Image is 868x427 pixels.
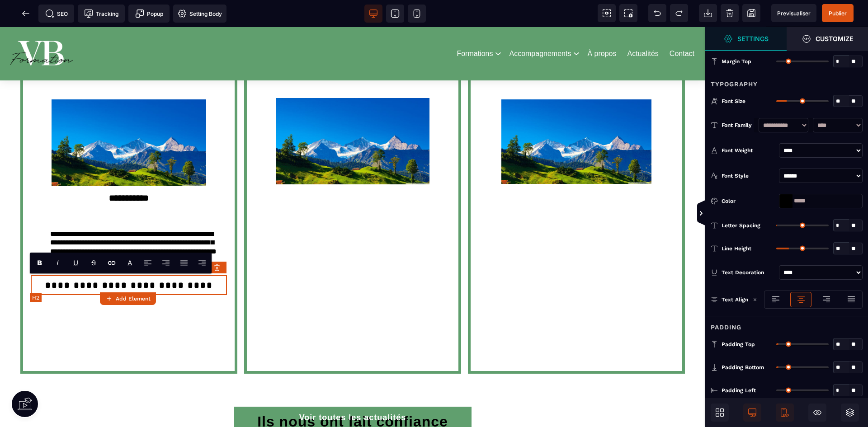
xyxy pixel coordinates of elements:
[103,253,121,273] span: Link
[193,253,211,273] span: Align Right
[127,258,132,267] label: Font color
[587,21,616,33] a: À propos
[85,253,103,273] span: Strike-through
[711,295,748,304] p: Text Align
[619,4,637,22] span: Screenshot
[627,21,658,33] a: Actualités
[45,9,68,18] span: SEO
[509,21,571,33] a: Accompagnements
[66,253,85,273] span: Underline
[705,73,868,89] div: Typography
[816,35,853,42] strong: Customize
[457,21,493,33] a: Formations
[116,296,151,302] strong: Add Element
[73,258,78,267] u: U
[100,292,156,305] button: Add Element
[808,404,826,422] span: Hide/Show Block
[777,10,811,17] span: Previsualiser
[722,98,745,105] span: Font Size
[501,72,652,157] img: 56eca4264eb68680381d68ae0fb151ee_media-03.jpg
[175,253,193,273] span: Align Justify
[743,404,761,422] span: Desktop Only
[37,258,42,267] b: B
[52,72,206,159] img: 56eca4264eb68680381d68ae0fb151ee_media-03.jpg
[14,381,692,408] h1: Ils nous ont fait confiance
[598,4,616,22] span: View components
[722,245,751,252] span: Line Height
[84,9,118,18] span: Tracking
[771,4,816,22] span: Preview
[57,258,59,267] i: I
[276,71,429,157] img: 56eca4264eb68680381d68ae0fb151ee_media-03.jpg
[722,364,764,371] span: Padding Bottom
[8,4,75,49] img: 86a4aa658127570b91344bfc39bbf4eb_Blanc_sur_fond_vert.png
[722,222,760,229] span: Letter Spacing
[722,387,756,394] span: Padding Left
[234,380,472,400] button: Voir toutes les actualités
[157,253,175,273] span: Align Center
[135,9,163,18] span: Popup
[753,297,757,302] img: loading
[737,35,769,42] strong: Settings
[139,253,157,273] span: Align Left
[178,9,222,18] span: Setting Body
[722,171,775,180] div: Font Style
[722,146,775,155] div: Font Weight
[127,258,132,267] p: A
[722,268,775,277] div: Text Decoration
[711,404,729,422] span: Open Blocks
[705,316,868,333] div: Padding
[787,27,868,51] span: Open Style Manager
[705,27,787,51] span: Settings
[722,197,775,206] div: Color
[670,21,694,33] a: Contact
[48,253,66,273] span: Italic
[91,258,96,267] s: S
[841,404,859,422] span: Open Layers
[776,404,794,422] span: Mobile Only
[722,121,754,130] div: Font Family
[829,10,847,17] span: Publier
[722,58,751,65] span: Margin Top
[30,253,48,273] span: Bold
[722,341,755,348] span: Padding Top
